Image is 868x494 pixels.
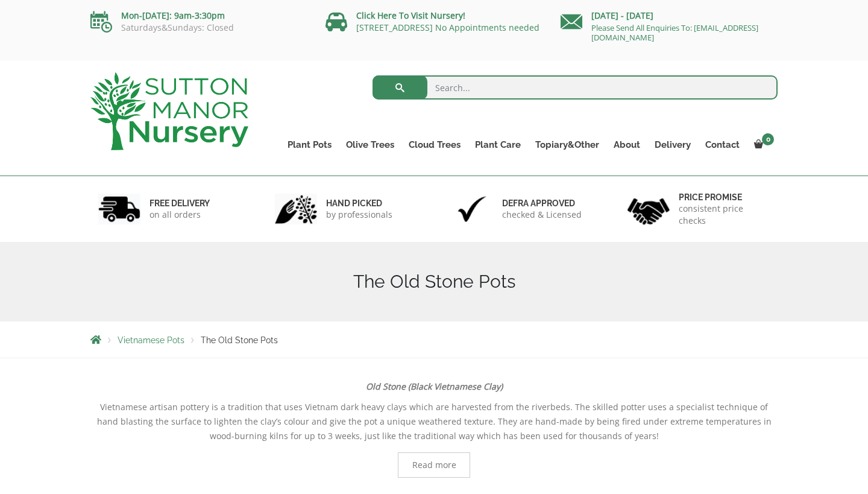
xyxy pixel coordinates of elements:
span: The Old Stone Pots [201,335,278,345]
a: Vietnamese Pots [118,335,184,345]
a: Click Here To Visit Nursery! [356,10,465,21]
a: [STREET_ADDRESS] No Appointments needed [356,22,539,33]
h6: Defra approved [502,198,582,209]
a: 0 [747,136,778,153]
h6: FREE DELIVERY [149,198,210,209]
p: Vietnamese artisan pottery is a tradition that uses Vietnam dark heavy clays which are harvested ... [90,400,778,443]
a: Topiary&Other [528,136,606,153]
img: logo [90,72,248,150]
img: 1.jpg [98,194,140,224]
span: 0 [762,133,774,145]
h6: Price promise [679,192,770,203]
a: About [606,136,647,153]
a: Cloud Trees [401,136,468,153]
p: checked & Licensed [502,209,582,221]
p: Mon-[DATE]: 9am-3:30pm [90,8,307,23]
h1: The Old Stone Pots [90,271,778,293]
p: by professionals [326,209,392,221]
a: Delivery [647,136,698,153]
nav: Breadcrumbs [90,335,778,344]
a: Olive Trees [339,136,401,153]
a: Please Send All Enquiries To: [EMAIL_ADDRESS][DOMAIN_NAME] [591,22,758,43]
a: Plant Pots [280,136,339,153]
p: Saturdays&Sundays: Closed [90,23,307,33]
strong: Old Stone (Black Vietnamese Clay) [366,381,503,392]
img: 3.jpg [451,194,493,224]
p: [DATE] - [DATE] [561,8,778,23]
img: 4.jpg [627,191,670,227]
a: Contact [698,136,747,153]
img: 2.jpg [275,194,317,224]
span: Read more [412,461,456,469]
h6: hand picked [326,198,392,209]
input: Search... [373,75,778,100]
p: on all orders [149,209,210,221]
a: Plant Care [468,136,528,153]
p: consistent price checks [679,203,770,227]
